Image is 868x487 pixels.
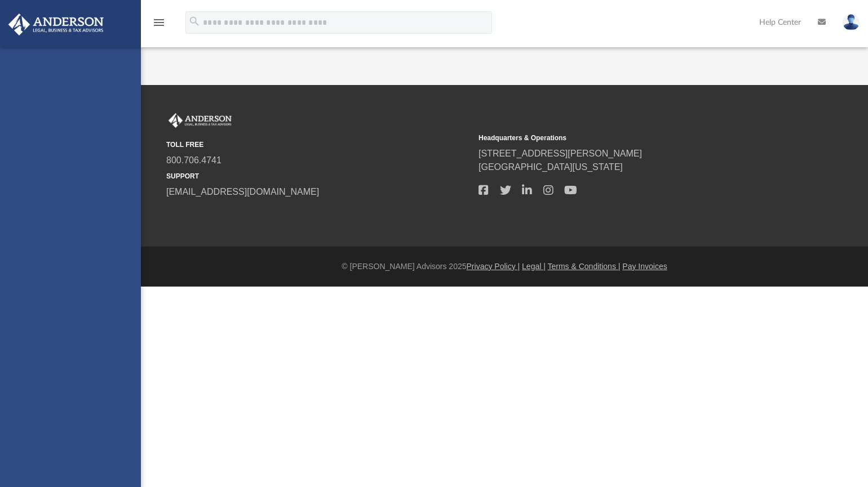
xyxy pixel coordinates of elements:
a: 800.706.4741 [166,155,222,165]
a: Legal | [522,262,546,271]
img: Anderson Advisors Platinum Portal [166,113,234,128]
i: menu [152,16,166,29]
a: Privacy Policy | [467,262,520,271]
i: search [188,15,201,28]
a: menu [152,21,166,29]
a: Pay Invoices [622,262,667,271]
a: Terms & Conditions | [548,262,621,271]
img: User Pic [843,14,860,30]
a: [STREET_ADDRESS][PERSON_NAME] [479,149,642,158]
small: Headquarters & Operations [479,133,783,143]
small: SUPPORT [166,171,471,181]
a: [EMAIL_ADDRESS][DOMAIN_NAME] [166,187,319,196]
small: TOLL FREE [166,140,471,150]
div: © [PERSON_NAME] Advisors 2025 [141,261,868,272]
img: Anderson Advisors Platinum Portal [5,14,107,35]
a: [GEOGRAPHIC_DATA][US_STATE] [479,162,623,172]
